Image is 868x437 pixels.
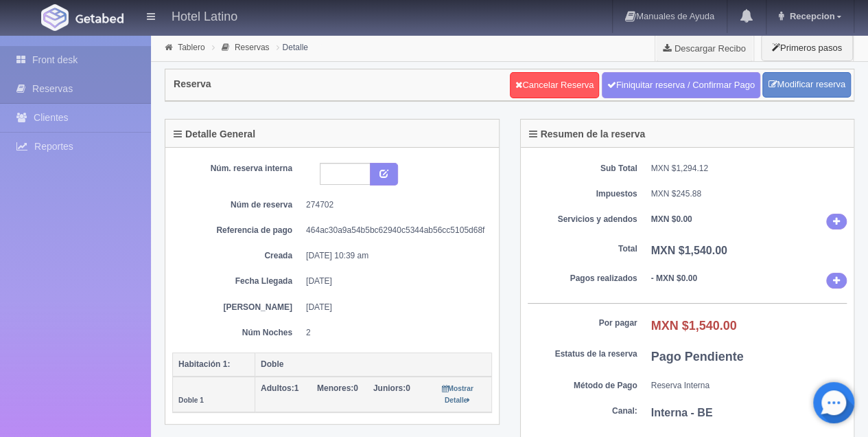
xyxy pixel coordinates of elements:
[651,380,847,392] dd: Reserva Interna
[306,276,482,287] dd: [DATE]
[651,214,692,224] b: MXN $0.00
[528,380,637,392] dt: Método de Pago
[306,327,482,339] dd: 2
[273,41,312,54] li: Detalle
[75,13,124,23] img: Getabed
[306,199,482,211] dd: 274702
[528,273,637,284] dt: Pagos realizados
[317,383,353,393] strong: Menores:
[529,129,646,139] h4: Resumen de la reserva
[651,407,713,418] b: Interna - BE
[183,302,292,313] dt: [PERSON_NAME]
[183,276,292,287] dt: Fecha Llegada
[510,72,599,98] a: Cancelar Reserva
[317,383,358,393] span: 0
[528,348,637,360] dt: Estatus de la reserva
[651,245,727,256] b: MXN $1,540.00
[528,317,637,329] dt: Por pagar
[651,163,847,175] dd: MXN $1,294.12
[441,383,473,405] a: Mostrar Detalle
[761,34,853,61] button: Primeros pasos
[441,385,473,404] small: Mostrar Detalle
[261,383,294,393] strong: Adultos:
[261,383,298,393] span: 1
[762,72,851,98] a: Modificar reserva
[528,214,637,225] dt: Servicios y adendos
[373,383,406,393] strong: Juniors:
[306,250,482,262] dd: [DATE] 10:39 am
[528,243,637,255] dt: Total
[183,327,292,339] dt: Núm Noches
[174,79,211,89] h4: Reserva
[786,11,835,21] span: Recepcion
[235,43,270,52] a: Reservas
[183,199,292,211] dt: Núm de reserva
[373,383,410,393] span: 0
[41,4,69,31] img: Getabed
[178,43,204,52] a: Tablero
[655,34,753,62] a: Descargar Recibo
[306,302,482,313] dd: [DATE]
[306,225,482,236] dd: 464ac30a9a54b5bc62940c5344ab56cc5105d68f
[528,188,637,200] dt: Impuestos
[183,163,292,175] dt: Núm. reserva interna
[651,350,744,363] b: Pago Pendiente
[183,250,292,262] dt: Creada
[651,188,847,200] dd: MXN $245.88
[183,225,292,236] dt: Referencia de pago
[651,273,697,283] b: - MXN $0.00
[602,72,760,98] a: Finiquitar reserva / Confirmar Pago
[174,129,255,139] h4: Detalle General
[528,405,637,417] dt: Canal:
[255,352,492,377] th: Doble
[178,396,204,404] small: Doble 1
[528,163,637,175] dt: Sub Total
[651,319,737,333] b: MXN $1,540.00
[178,359,230,369] b: Habitación 1:
[172,7,237,24] h4: Hotel Latino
